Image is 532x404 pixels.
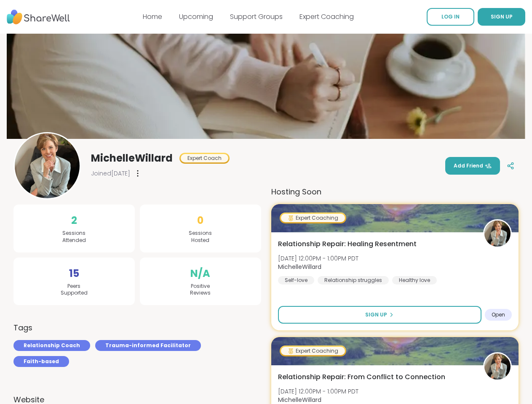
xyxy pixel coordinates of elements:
div: Expert Coaching [281,347,345,355]
span: Joined [DATE] [91,169,130,178]
a: Home [143,12,162,21]
div: Expert Coaching [281,214,345,222]
span: Relationship Repair: From Conflict to Connection [278,372,445,382]
span: 2 [71,213,77,228]
span: 15 [69,266,79,281]
span: MichelleWillard [91,151,173,165]
span: Sessions Hosted [189,230,212,244]
a: Expert Coaching [299,12,354,21]
span: SIGN UP [491,13,513,20]
div: Relationship struggles [318,276,389,284]
span: N/A [190,266,210,281]
div: Expert Coach [181,154,228,162]
div: Healthy love [392,276,437,284]
div: Self-love [278,276,314,284]
img: MichelleWillard [484,353,511,380]
a: Support Groups [230,12,283,21]
span: [DATE] 12:00PM - 1:00PM PDT [278,254,358,263]
button: Add Friend [445,157,500,175]
a: LOG IN [427,8,474,26]
span: 0 [197,213,203,228]
span: Open [492,311,505,318]
b: MichelleWillard [278,396,321,404]
span: Sign Up [365,311,387,319]
span: Peers Supported [61,283,88,297]
b: MichelleWillard [278,263,321,271]
img: banner [7,34,525,139]
button: SIGN UP [478,8,525,26]
span: Trauma-informed Facilitator [105,342,191,349]
h3: Tags [13,322,32,333]
img: MichelleWillard [15,133,80,198]
span: LOG IN [441,13,460,20]
span: [DATE] 12:00PM - 1:00PM PDT [278,387,358,396]
button: Sign Up [278,306,482,324]
img: ShareWell Nav Logo [7,5,70,29]
img: MichelleWillard [484,221,511,247]
span: Sessions Attended [62,230,86,244]
span: Relationship Repair: Healing Resentment [278,239,417,249]
a: Upcoming [179,12,213,21]
span: Faith-based [24,358,59,365]
span: Add Friend [454,162,492,170]
span: Relationship Coach [24,342,80,349]
span: Positive Reviews [190,283,211,297]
